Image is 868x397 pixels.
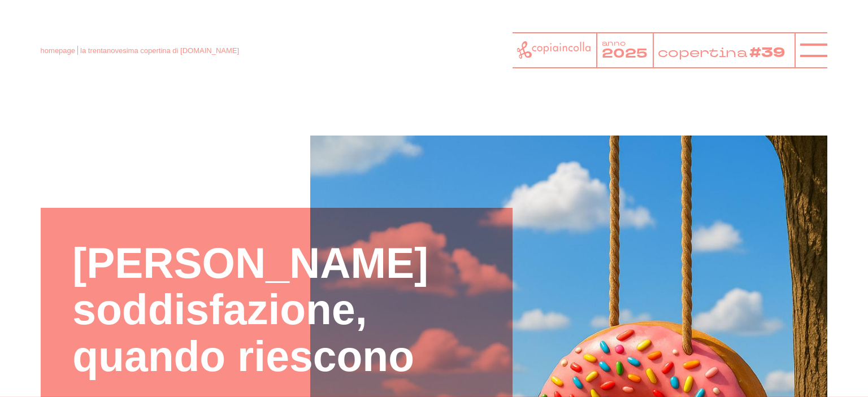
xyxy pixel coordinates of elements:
span: la trentanovesima copertina di [DOMAIN_NAME] [80,46,239,55]
tspan: anno [602,38,626,48]
tspan: 2025 [602,45,648,63]
h1: [PERSON_NAME] soddisfazione, quando riescono [72,240,481,380]
tspan: copertina [658,43,750,61]
a: homepage [41,46,75,55]
tspan: #39 [753,43,790,63]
